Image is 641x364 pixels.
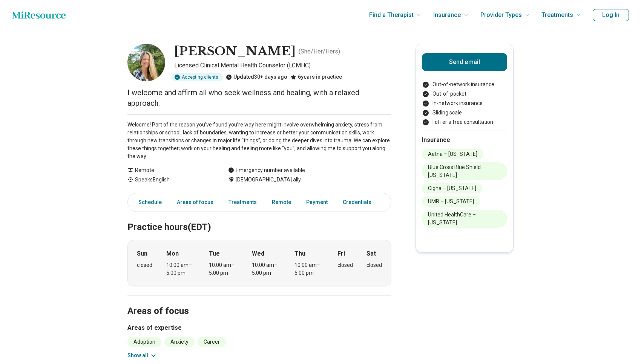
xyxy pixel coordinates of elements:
strong: Mon [166,249,179,258]
strong: Tue [209,249,220,258]
strong: Thu [294,249,305,258]
img: Meredith Wilson, Licensed Clinical Mental Health Counselor (LCMHC) [127,44,165,81]
a: Areas of focus [172,195,218,210]
li: Career [198,337,226,347]
li: Out-of-pocket [422,90,507,98]
strong: Fri [337,249,345,258]
div: closed [337,261,353,269]
div: When does the program meet? [127,240,391,286]
h1: [PERSON_NAME] [174,44,296,59]
span: Insurance [433,10,461,20]
div: closed [137,261,152,269]
ul: Payment options [422,81,507,126]
a: Treatments [224,195,261,210]
div: 10:00 am – 5:00 pm [209,261,238,277]
a: Remote [267,195,296,210]
p: Licensed Clinical Mental Health Counselor (LCMHC) [174,61,391,70]
div: closed [367,261,382,269]
li: I offer a free consultation [422,118,507,126]
span: [DEMOGRAPHIC_DATA] ally [236,176,301,184]
span: Treatments [541,10,573,20]
a: Home page [12,8,66,23]
li: United HealthCare – [US_STATE] [422,210,507,228]
li: Adoption [127,337,161,347]
div: 10:00 am – 5:00 pm [294,261,324,277]
p: Welcome! Part of the reason you’ve found you’re way here might involve overwhelming anxiety, stre... [127,121,391,160]
li: Aetna – [US_STATE] [422,149,483,159]
div: Remote [127,166,213,174]
div: 6 years in practice [290,73,342,81]
h2: Practice hours (EDT) [127,203,391,234]
span: Provider Types [480,10,522,20]
div: 10:00 am – 5:00 pm [166,261,195,277]
div: Emergency number available [228,166,305,174]
button: Show all [127,352,157,359]
p: I welcome and affirm all who seek wellness and healing, with a relaxed approach. [127,87,391,108]
strong: Wed [252,249,264,258]
a: Schedule [129,195,166,210]
button: Log In [593,9,629,21]
a: Credentials [338,195,380,210]
h2: Areas of focus [127,287,391,318]
div: Updated 30+ days ago [226,73,287,81]
span: Find a Therapist [369,10,414,20]
li: In-network insurance [422,99,507,107]
li: Blue Cross Blue Shield – [US_STATE] [422,162,507,180]
p: ( She/Her/Hers ) [299,47,340,56]
li: Out-of-network insurance [422,81,507,88]
h3: Areas of expertise [127,323,391,332]
strong: Sat [367,249,376,258]
a: Payment [302,195,332,210]
div: Speaks English [127,176,213,184]
li: Sliding scale [422,109,507,117]
strong: Sun [137,249,147,258]
div: Accepting clients [171,73,223,81]
li: UMR – [US_STATE] [422,196,480,207]
h2: Insurance [422,136,507,145]
div: 10:00 am – 5:00 pm [252,261,281,277]
li: Cigna – [US_STATE] [422,183,482,193]
button: Send email [422,53,507,71]
li: Anxiety [164,337,195,347]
